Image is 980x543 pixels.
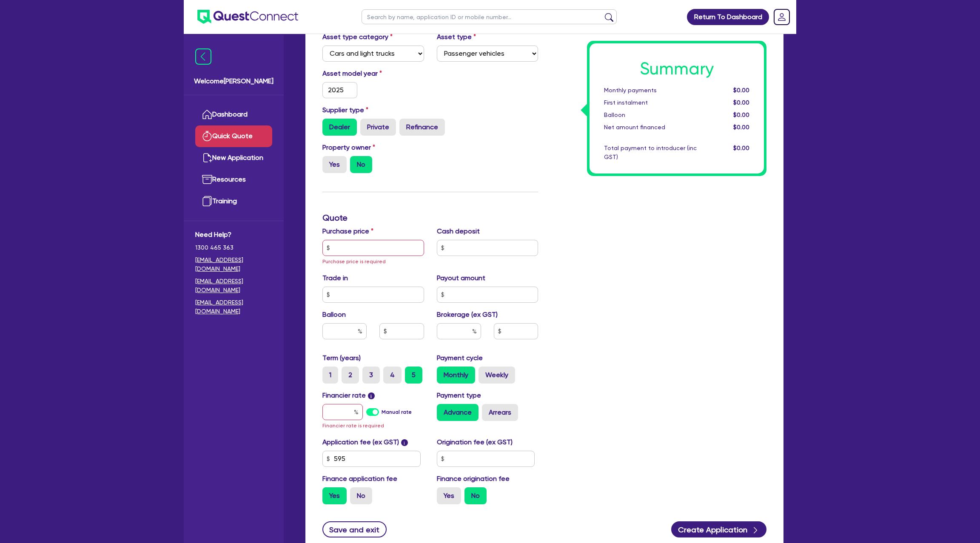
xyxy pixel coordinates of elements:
label: Yes [322,487,347,504]
label: Asset model year [316,68,430,79]
span: 1300 465 363 [195,243,272,252]
label: 5 [405,367,422,384]
label: Balloon [322,310,346,320]
label: Brokerage (ex GST) [437,310,498,320]
label: Advance [437,404,479,421]
label: Yes [437,487,461,504]
label: Term (years) [322,353,361,363]
a: Dropdown toggle [771,6,793,28]
a: [EMAIL_ADDRESS][DOMAIN_NAME] [195,277,272,295]
button: Create Application [671,521,766,537]
label: Purchase price [322,226,373,236]
span: Welcome [PERSON_NAME] [194,76,273,86]
label: Payment cycle [437,353,483,363]
span: $0.00 [733,111,749,118]
label: Supplier type [322,105,368,115]
span: $0.00 [733,124,749,131]
label: No [464,487,487,504]
img: new-application [202,153,212,163]
a: Resources [195,169,272,190]
img: icon-menu-close [195,48,211,65]
label: Payment type [437,390,481,401]
a: Training [195,190,272,212]
label: Monthly [437,367,475,384]
a: Dashboard [195,104,272,125]
span: Purchase price is required [322,259,386,264]
label: Cash deposit [437,226,480,236]
label: Arrears [482,404,518,421]
label: 4 [383,367,402,384]
label: Asset type category [322,32,393,42]
label: Yes [322,156,347,173]
label: No [350,156,372,173]
img: quick-quote [202,131,212,141]
span: Financier rate is required [322,423,384,429]
div: Monthly payments [598,86,703,95]
a: Quick Quote [195,125,272,147]
div: First instalment [598,98,703,107]
label: No [350,487,372,504]
label: Finance origination fee [437,474,510,484]
label: Property owner [322,142,375,153]
span: $0.00 [733,145,749,151]
a: New Application [195,147,272,169]
span: $0.00 [733,99,749,106]
span: i [401,439,408,446]
div: Net amount financed [598,123,703,132]
img: training [202,196,212,206]
label: Weekly [479,367,515,384]
label: Finance application fee [322,474,397,484]
img: resources [202,174,212,185]
label: Dealer [322,119,357,136]
h1: Summary [604,59,749,79]
a: Return To Dashboard [687,9,769,25]
div: Total payment to introducer (inc GST) [598,144,703,162]
label: Payout amount [437,273,485,283]
label: Origination fee (ex GST) [437,437,513,447]
h3: Quote [322,213,538,223]
img: quest-connect-logo-blue [197,10,298,24]
span: $0.00 [733,87,749,94]
label: Trade in [322,273,348,283]
label: Financier rate [322,390,375,401]
button: Save and exit [322,521,387,537]
a: [EMAIL_ADDRESS][DOMAIN_NAME] [195,256,272,273]
label: Application fee (ex GST) [322,437,399,447]
label: 3 [362,367,380,384]
span: i [368,392,375,399]
div: Balloon [598,111,703,119]
span: Need Help? [195,230,272,240]
label: Refinance [399,119,445,136]
label: Manual rate [382,408,412,416]
a: [EMAIL_ADDRESS][DOMAIN_NAME] [195,298,272,316]
label: Private [360,119,396,136]
label: 2 [342,367,359,384]
label: 1 [322,367,338,384]
label: Asset type [437,32,476,42]
input: Search by name, application ID or mobile number... [362,9,617,24]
